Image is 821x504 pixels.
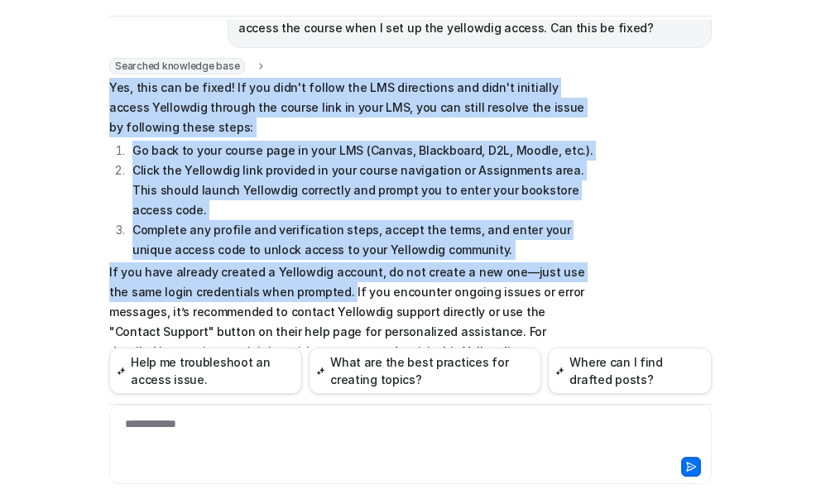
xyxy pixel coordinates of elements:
[109,78,593,137] p: Yes, this can be fixed! If you didn't follow the LMS directions and didn't initially access Yello...
[309,348,541,394] button: What are the best practices for creating topics?
[109,262,593,382] p: If you have already created a Yellowdig account, do not create a new one—just use the same login ...
[127,141,593,161] li: Go back to your course page in your LMS (Canvas, Blackboard, D2L, Moodle, etc.).
[548,348,712,394] button: Where can I find drafted posts?
[127,220,593,260] li: Complete any profile and verification steps, accept the terms, and enter your unique access code ...
[109,58,245,74] span: Searched knowledge base
[109,348,302,394] button: Help me troubleshoot an access issue.
[127,161,593,220] li: Click the Yellowdig link provided in your course navigation or Assignments area. This should laun...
